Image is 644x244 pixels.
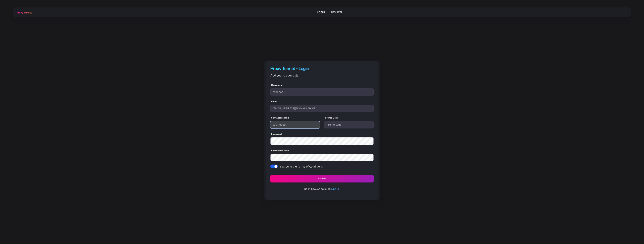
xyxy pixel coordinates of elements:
[270,121,320,128] input: Telegram/Skype name
[331,187,340,191] a: Sign UP
[270,88,374,96] input: Username
[270,105,374,112] input: Email
[271,149,289,152] label: Password Check
[280,165,323,168] label: I agree to the Terms of Conditions
[271,116,289,119] label: Contact Method
[324,121,374,128] input: Promo code
[317,9,325,16] a: Login
[325,116,338,119] label: Promo Code
[16,10,32,16] a: Proxy Tunnel
[331,9,343,16] a: Register
[17,11,32,14] span: Proxy Tunnel
[267,187,377,191] p: Don't have an account?
[270,73,374,78] p: Add your credentials
[271,100,277,103] label: Email
[270,65,374,72] h4: Proxy Tunnel - Login
[271,132,282,136] label: Password
[271,83,282,87] label: Username
[270,175,374,182] button: Sign UP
